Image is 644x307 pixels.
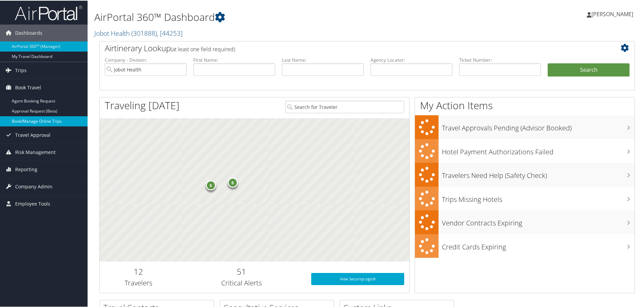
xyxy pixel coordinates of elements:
span: [PERSON_NAME] [591,10,633,17]
button: Search [548,63,630,76]
h3: Trips Missing Hotels [442,191,635,204]
span: Trips [15,61,27,78]
span: Company Admin [15,178,53,194]
a: Credit Cards Expiring [415,234,635,257]
span: ( 301888 ) [131,28,157,37]
span: Dashboards [15,24,42,41]
input: Search for Traveler [285,100,404,113]
label: Company - Division: [105,56,187,63]
h2: 51 [182,265,301,277]
h3: Travel Approvals Pending (Advisor Booked) [442,119,635,132]
div: 6 [205,179,216,189]
a: View SecurityLogic® [311,272,404,284]
label: Agency Locator: [371,56,452,63]
img: airportal-logo.png [15,4,82,20]
a: Trips Missing Hotels [415,186,635,210]
label: Last Name: [282,56,364,63]
span: , [ 44253 ] [157,28,183,37]
a: Travel Approvals Pending (Advisor Booked) [415,115,635,139]
a: Vendor Contracts Expiring [415,210,635,234]
span: (at least one field required) [171,45,235,52]
h3: Critical Alerts [182,278,301,287]
h1: My Action Items [415,98,635,112]
label: First Name: [193,56,275,63]
h3: Travelers [105,278,172,287]
a: Jobot Health [94,28,183,37]
span: Travel Approval [15,126,51,143]
h1: Traveling [DATE] [105,98,180,112]
span: Employee Tools [15,195,50,212]
label: Ticket Number: [459,56,541,63]
h2: Airtinerary Lookup [105,42,585,53]
h3: Credit Cards Expiring [442,238,635,251]
a: [PERSON_NAME] [587,3,640,24]
h3: Vendor Contracts Expiring [442,214,635,227]
h3: Hotel Payment Authorizations Failed [442,143,635,156]
span: Reporting [15,160,37,177]
h2: 12 [105,265,172,277]
a: Hotel Payment Authorizations Failed [415,139,635,162]
a: Travelers Need Help (Safety Check) [415,162,635,186]
h3: Travelers Need Help (Safety Check) [442,167,635,180]
span: Risk Management [15,143,56,160]
span: Book Travel [15,79,41,95]
h1: AirPortal 360™ Dashboard [94,9,458,24]
div: 6 [228,177,238,187]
